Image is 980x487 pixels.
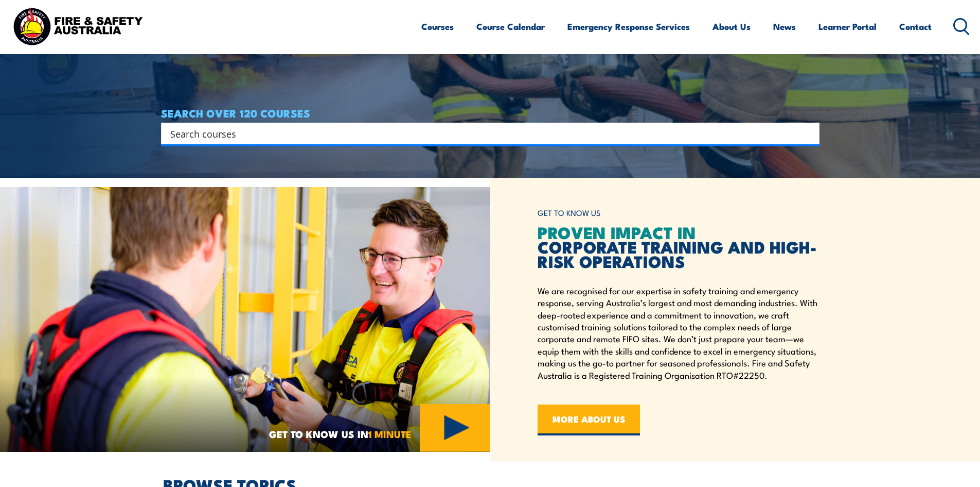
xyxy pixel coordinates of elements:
span: PROVEN IMPACT IN [538,219,696,245]
a: Contact [899,13,932,40]
button: Search magnifier button [801,126,816,141]
p: We are recognised for our expertise in safety training and emergency response, serving Australia’... [538,284,819,381]
a: Courses [421,13,454,40]
a: About Us [712,13,751,40]
strong: 1 MINUTE [368,426,412,441]
h6: GET TO KNOW US [538,204,819,223]
input: Search input [170,126,797,141]
a: Course Calendar [476,13,545,40]
span: GET TO KNOW US IN [269,429,412,439]
a: Learner Portal [818,13,877,40]
h4: SEARCH OVER 120 COURSES [161,107,819,119]
a: News [773,13,796,40]
a: Emergency Response Services [567,13,690,40]
h2: CORPORATE TRAINING AND HIGH-RISK OPERATIONS [538,225,819,268]
a: MORE ABOUT US [538,405,640,435]
form: Search form [172,126,799,141]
